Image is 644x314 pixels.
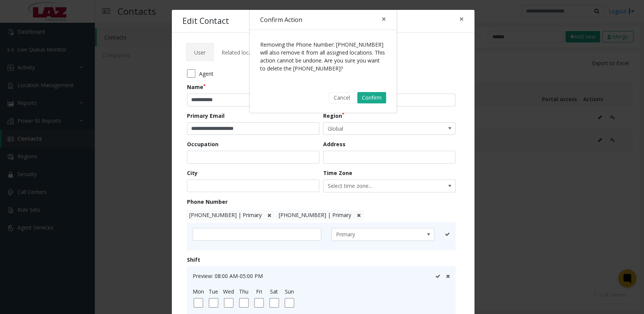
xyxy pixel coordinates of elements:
[376,10,391,28] button: Close
[357,92,386,103] button: Confirm
[260,15,302,24] h4: Confirm Action
[382,14,386,24] span: ×
[329,92,355,103] button: Cancel
[250,30,397,83] div: Removing the Phone Number: [PHONE_NUMBER] will also remove it from all assigned locations. This a...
